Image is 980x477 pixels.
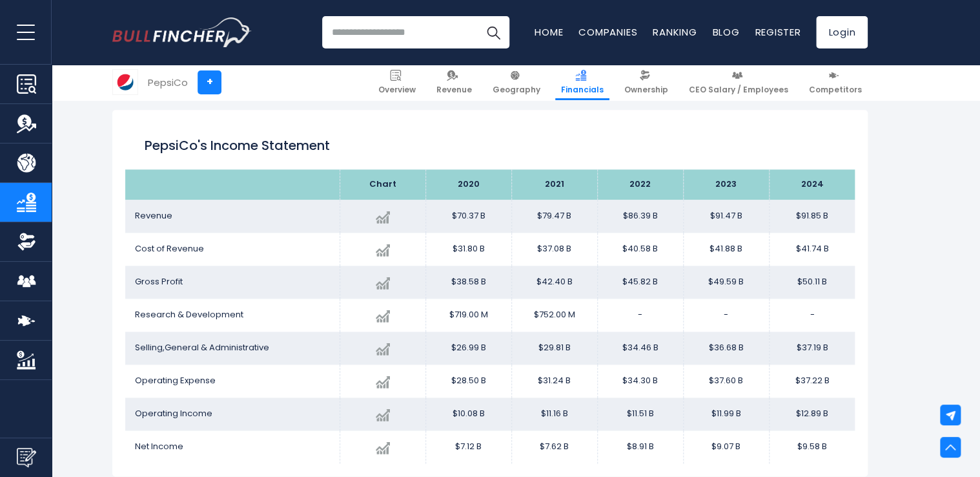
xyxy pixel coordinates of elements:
th: 2022 [597,169,683,200]
div: PepsiCo [148,75,188,90]
button: Search [477,16,509,48]
td: $28.50 B [425,365,511,397]
td: $11.99 B [683,397,769,430]
a: Competitors [803,65,868,100]
td: $37.08 B [511,233,597,266]
td: $41.74 B [769,233,855,266]
a: Blog [712,25,739,39]
td: $91.47 B [683,200,769,233]
td: $49.59 B [683,266,769,299]
td: - [683,299,769,332]
span: Competitors [809,85,862,95]
span: Overview [378,85,416,95]
td: $11.51 B [597,397,683,430]
th: 2024 [769,169,855,200]
a: Home [535,25,563,39]
span: Research & Development [135,308,243,321]
span: Revenue [436,85,472,95]
img: PEP logo [113,70,138,94]
th: Chart [340,169,425,200]
td: $34.46 B [597,332,683,365]
a: Ranking [653,25,697,39]
td: $8.91 B [597,430,683,463]
a: Financials [555,65,609,100]
td: $40.58 B [597,233,683,266]
td: $50.11 B [769,266,855,299]
a: Geography [487,65,546,100]
td: $79.47 B [511,200,597,233]
td: $12.89 B [769,397,855,430]
a: Go to homepage [112,17,251,47]
a: Overview [373,65,422,100]
td: $34.30 B [597,365,683,397]
a: Login [816,16,868,48]
td: - [769,299,855,332]
td: $70.37 B [425,200,511,233]
a: Register [755,25,801,39]
td: $31.24 B [511,365,597,397]
td: $9.58 B [769,430,855,463]
td: - [597,299,683,332]
span: Revenue [135,209,172,222]
span: Financials [561,85,604,95]
td: $38.58 B [425,266,511,299]
td: $9.07 B [683,430,769,463]
td: $37.19 B [769,332,855,365]
a: Ownership [618,65,674,100]
td: $45.82 B [597,266,683,299]
td: $11.16 B [511,397,597,430]
span: Selling,General & Administrative [135,341,269,354]
a: + [198,70,221,94]
th: 2020 [425,169,511,200]
td: $37.60 B [683,365,769,397]
span: Net Income [135,440,183,452]
td: $91.85 B [769,200,855,233]
a: Companies [578,25,637,39]
span: CEO Salary / Employees [689,85,788,95]
span: Gross Profit [135,275,183,288]
td: $31.80 B [425,233,511,266]
td: $10.08 B [425,397,511,430]
h1: PepsiCo's Income Statement [145,136,835,155]
a: CEO Salary / Employees [683,65,794,100]
th: 2021 [511,169,597,200]
td: $7.12 B [425,430,511,463]
td: $26.99 B [425,332,511,365]
td: $7.62 B [511,430,597,463]
span: Operating Income [135,407,212,419]
a: Revenue [431,65,478,100]
td: $29.81 B [511,332,597,365]
td: $42.40 B [511,266,597,299]
td: $86.39 B [597,200,683,233]
td: $41.88 B [683,233,769,266]
span: Geography [493,85,540,95]
th: 2023 [683,169,769,200]
span: Ownership [624,85,668,95]
td: $719.00 M [425,299,511,332]
span: Operating Expense [135,374,216,387]
img: Bullfincher logo [112,17,252,47]
span: Cost of Revenue [135,242,204,255]
td: $36.68 B [683,332,769,365]
img: Ownership [17,232,36,251]
td: $752.00 M [511,299,597,332]
td: $37.22 B [769,365,855,397]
